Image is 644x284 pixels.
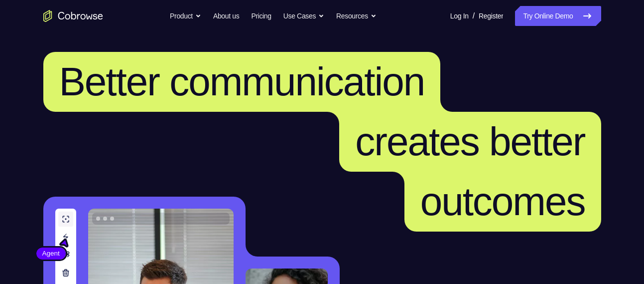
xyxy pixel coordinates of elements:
a: Pricing [251,6,271,26]
span: Better communication [59,59,425,104]
a: Register [479,6,503,26]
a: Try Online Demo [515,6,601,26]
a: Go to the home page [43,10,103,22]
button: Product [170,6,201,26]
a: About us [213,6,239,26]
a: Log In [450,6,469,26]
button: Use Cases [283,6,324,26]
button: Resources [336,6,377,26]
span: creates better [355,119,585,164]
span: outcomes [420,179,585,224]
span: Agent [36,249,66,259]
span: / [473,10,475,22]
